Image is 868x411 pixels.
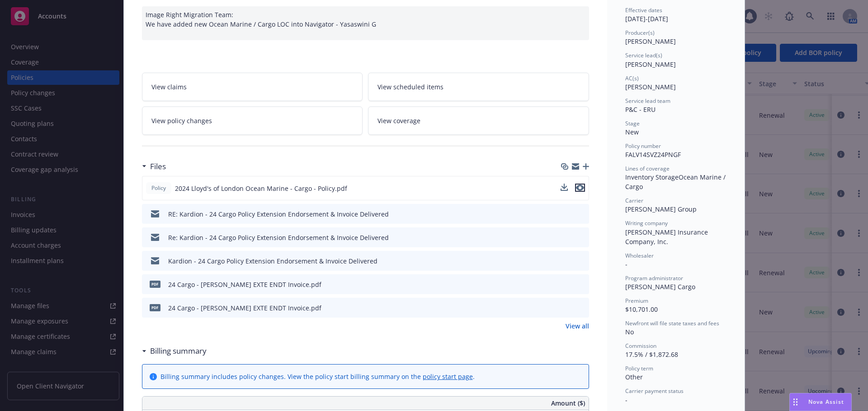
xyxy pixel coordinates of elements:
a: View scheduled items [368,73,589,101]
span: [PERSON_NAME] [625,83,676,91]
span: $10,701.00 [625,305,658,314]
h3: Files [150,161,166,172]
h3: Billing summary [150,345,207,357]
span: Policy term [625,365,653,372]
span: [PERSON_NAME] [625,37,676,46]
div: Image Right Migration Team: We have added new Ocean Marine / Cargo LOC into Navigator - Yasaswini G [142,6,589,40]
span: Premium [625,297,648,305]
a: View coverage [368,106,589,135]
span: View coverage [377,116,420,125]
span: Commission [625,342,656,350]
span: Nova Assist [808,398,844,406]
span: View policy changes [151,116,212,125]
span: - [625,260,627,268]
span: 2024 Lloyd's of London Ocean Marine - Cargo - Policy.pdf [175,184,347,193]
div: Re: Kardion - 24 Cargo Policy Extension Endorsement & Invoice Delivered [168,233,389,242]
button: download file [563,233,570,242]
span: Carrier payment status [625,387,684,395]
span: Carrier [625,197,643,204]
div: Files [142,161,166,172]
button: download file [563,280,570,289]
span: Policy number [625,142,661,150]
span: Amount ($) [551,398,585,408]
span: [PERSON_NAME] Group [625,205,697,213]
span: [PERSON_NAME] Cargo [625,282,695,291]
div: [DATE] - [DATE] [625,6,726,23]
button: download file [561,184,568,193]
div: 24 Cargo - [PERSON_NAME] EXTE ENDT Invoice.pdf [168,303,321,313]
div: Drag to move [790,393,801,411]
span: Effective dates [625,6,662,14]
span: FALV14SVZ24PNGF [625,150,681,159]
span: Policy [150,184,168,192]
span: Inventory Storage [625,173,679,181]
span: pdf [150,304,160,311]
span: Ocean Marine / Cargo [625,173,727,191]
div: RE: Kardion - 24 Cargo Policy Extension Endorsement & Invoice Delivered [168,209,389,219]
span: Program administrator [625,274,683,282]
span: Producer(s) [625,29,655,37]
button: preview file [577,233,585,242]
div: Kardion - 24 Cargo Policy Extension Endorsement & Invoice Delivered [168,256,377,266]
div: Billing summary [142,345,207,357]
span: Newfront will file state taxes and fees [625,319,719,327]
div: Billing summary includes policy changes. View the policy start billing summary on the . [160,372,475,381]
button: Nova Assist [789,393,852,411]
span: View scheduled items [377,82,443,92]
span: Wholesaler [625,252,654,259]
span: Service lead team [625,97,670,105]
span: P&C - ERU [625,105,656,114]
span: View claims [151,82,187,92]
span: pdf [150,281,160,287]
button: download file [563,256,570,266]
span: - [625,396,627,404]
a: View all [566,321,589,331]
span: No [625,328,634,336]
button: download file [563,209,570,219]
button: download file [561,184,568,191]
span: Lines of coverage [625,165,670,172]
span: [PERSON_NAME] Insurance Company, Inc. [625,228,710,246]
span: Writing company [625,219,668,227]
a: View claims [142,73,363,101]
button: preview file [577,303,585,313]
a: View policy changes [142,106,363,135]
button: preview file [575,184,585,192]
span: Service lead(s) [625,51,662,59]
button: preview file [575,184,585,193]
span: Other [625,373,643,381]
div: 24 Cargo - [PERSON_NAME] EXTE ENDT Invoice.pdf [168,280,321,289]
span: New [625,128,639,136]
span: 17.5% / $1,872.68 [625,350,678,359]
button: download file [563,303,570,313]
span: Stage [625,120,640,127]
button: preview file [577,256,585,266]
a: policy start page [423,372,473,381]
button: preview file [577,280,585,289]
span: AC(s) [625,74,639,82]
span: [PERSON_NAME] [625,60,676,69]
button: preview file [577,209,585,219]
